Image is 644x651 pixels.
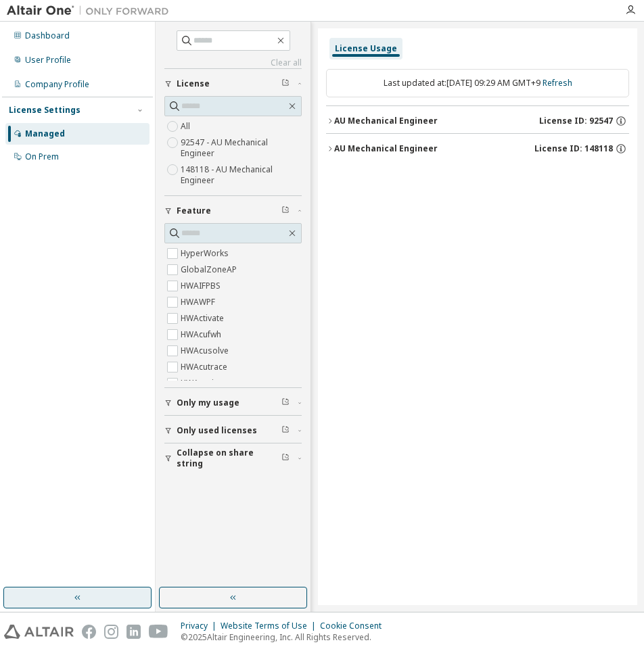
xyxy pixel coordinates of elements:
div: AU Mechanical Engineer [334,116,438,126]
label: HWAcuview [181,375,227,391]
span: License ID: 92547 [539,116,613,126]
div: AU Mechanical Engineer [334,143,438,154]
img: facebook.svg [82,625,96,639]
span: License [177,78,210,89]
a: Refresh [543,77,572,89]
label: HWAcufwh [181,327,224,343]
img: altair_logo.svg [4,625,74,639]
label: HWAcutrace [181,359,230,375]
div: User Profile [25,55,71,66]
label: GlobalZoneAP [181,262,239,278]
div: License Settings [9,105,80,116]
a: Clear all [164,57,302,68]
img: instagram.svg [104,625,118,639]
div: Company Profile [25,79,89,90]
button: Collapse on share string [164,443,302,473]
button: License [164,69,302,99]
div: Managed [25,128,65,139]
label: 92547 - AU Mechanical Engineer [181,135,302,162]
span: Clear filter [281,206,290,216]
button: AU Mechanical EngineerLicense ID: 148118 [326,134,629,164]
img: Altair One [7,4,176,18]
span: Clear filter [281,397,290,408]
span: Only used licenses [177,425,257,436]
span: Feature [177,206,211,216]
label: All [181,118,193,135]
label: HWAcusolve [181,343,231,359]
button: Only used licenses [164,416,302,445]
div: Cookie Consent [320,621,390,631]
img: youtube.svg [149,625,168,639]
div: Dashboard [25,30,70,41]
span: Clear filter [281,425,290,436]
label: HWActivate [181,310,227,327]
label: HWAWPF [181,294,218,310]
img: linkedin.svg [127,625,141,639]
span: Clear filter [281,78,290,89]
label: HyperWorks [181,245,231,262]
label: HWAIFPBS [181,278,223,294]
div: On Prem [25,151,59,162]
span: License ID: 148118 [534,143,613,154]
span: Collapse on share string [177,448,281,469]
div: Privacy [181,621,221,631]
span: Clear filter [281,453,290,464]
label: 148118 - AU Mechanical Engineer [181,162,302,189]
span: Only my usage [177,397,239,408]
button: AU Mechanical EngineerLicense ID: 92547 [326,106,629,136]
button: Only my usage [164,388,302,418]
div: Last updated at: [DATE] 09:29 AM GMT+9 [326,69,629,97]
div: Website Terms of Use [221,621,320,631]
p: © 2025 Altair Engineering, Inc. All Rights Reserved. [181,631,390,643]
button: Feature [164,196,302,226]
div: License Usage [335,43,397,54]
